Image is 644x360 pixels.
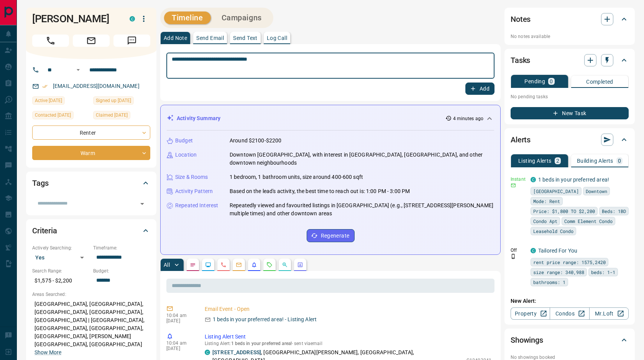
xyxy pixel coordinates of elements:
p: Timeframe: [93,244,150,251]
span: beds: 1-1 [591,268,615,276]
button: New Task [511,107,629,119]
svg: Requests [266,262,273,268]
p: All [164,262,170,268]
span: Downtown [586,187,607,195]
p: [GEOGRAPHIC_DATA], [GEOGRAPHIC_DATA], [GEOGRAPHIC_DATA], [GEOGRAPHIC_DATA], [GEOGRAPHIC_DATA] | [... [32,298,150,359]
div: Activity Summary4 minutes ago [167,111,494,126]
span: Call [32,35,69,47]
div: condos.ca [531,248,536,253]
span: Condo Apt [533,217,557,225]
span: [GEOGRAPHIC_DATA] [533,187,579,195]
p: Instant [511,176,526,183]
span: Beds: 1BD [602,207,626,215]
p: $1,575 - $2,200 [32,274,89,287]
h2: Notes [511,13,531,25]
div: Alerts [511,130,629,149]
div: Tags [32,174,150,192]
svg: Listing Alerts [251,262,257,268]
span: Message [113,35,150,47]
p: Add Note [164,35,187,41]
p: 2 [556,158,559,163]
p: Budget: [93,268,150,274]
p: New Alert: [511,297,629,305]
p: Size & Rooms [175,173,208,181]
p: Listing Alert : - sent via email [205,341,491,346]
a: Mr.Loft [589,307,629,320]
div: condos.ca [130,16,135,21]
p: Budget [175,137,193,145]
div: Renter [32,126,150,140]
p: Building Alerts [577,158,613,163]
p: Location [175,151,197,159]
svg: Email Verified [42,84,48,89]
span: 1 beds in your preferred area! [231,341,292,346]
a: Tailored For You [538,248,577,254]
p: Actively Searching: [32,244,89,251]
a: 1 beds in your preferred area! [538,177,609,183]
div: Fri Sep 05 2025 [93,111,150,122]
svg: Agent Actions [297,262,303,268]
div: Sat Sep 13 2025 [32,96,89,107]
button: Timeline [164,12,211,24]
button: Add [465,83,495,95]
a: [STREET_ADDRESS] [212,349,261,355]
p: Pending [524,79,545,84]
p: 1 beds in your preferred area! - Listing Alert [213,315,317,324]
p: Activity Pattern [175,187,213,195]
a: [EMAIL_ADDRESS][DOMAIN_NAME] [53,83,140,89]
p: Off [511,247,526,254]
svg: Push Notification Only [511,254,516,259]
p: Repeatedly viewed and favourited listings in [GEOGRAPHIC_DATA] (e.g., [STREET_ADDRESS][PERSON_NAM... [230,201,494,218]
p: Email Event - Open [205,305,491,313]
p: Activity Summary [177,114,220,122]
span: Active [DATE] [35,97,62,104]
svg: Lead Browsing Activity [205,262,211,268]
button: Open [137,198,148,209]
p: Listing Alerts [518,158,552,163]
div: condos.ca [205,350,210,355]
p: 1 bedroom, 1 bathroom units, size around 400-600 sqft [230,173,363,181]
svg: Calls [220,262,227,268]
svg: Opportunities [282,262,288,268]
p: Around $2100-$2200 [230,137,281,145]
div: Thu Sep 11 2025 [32,111,89,122]
span: Price: $1,800 TO $2,200 [533,207,595,215]
svg: Email [511,183,516,188]
h2: Criteria [32,225,57,237]
h1: [PERSON_NAME] [32,13,118,25]
p: 0 [550,79,553,84]
a: Condos [550,307,589,320]
a: Property [511,307,550,320]
p: 0 [618,158,621,163]
div: Criteria [32,221,150,240]
p: Send Text [233,35,258,41]
span: Leasehold Condo [533,227,573,235]
div: condos.ca [531,177,536,182]
p: 10:04 am [166,340,193,346]
p: 4 minutes ago [453,115,483,122]
p: Send Email [196,35,224,41]
h2: Tasks [511,54,530,66]
div: Yes [32,251,89,264]
p: [DATE] [166,318,193,324]
h2: Tags [32,177,48,189]
p: Listing Alert Sent [205,333,491,341]
div: Fri Sep 05 2025 [93,96,150,107]
h2: Alerts [511,134,531,146]
p: Repeated Interest [175,201,218,210]
button: Show More [34,348,61,357]
p: [DATE] [166,346,193,351]
span: Contacted [DATE] [35,111,71,119]
p: Based on the lead's activity, the best time to reach out is: 1:00 PM - 3:00 PM [230,187,410,195]
p: No notes available [511,33,629,40]
p: Areas Searched: [32,291,150,298]
span: size range: 340,988 [533,268,584,276]
p: Search Range: [32,268,89,274]
p: 10:04 am [166,313,193,318]
svg: Emails [236,262,242,268]
div: Warm [32,146,150,160]
button: Open [74,65,83,74]
span: bathrooms: 1 [533,278,565,286]
p: Log Call [267,35,287,41]
span: Mode: Rent [533,197,560,205]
